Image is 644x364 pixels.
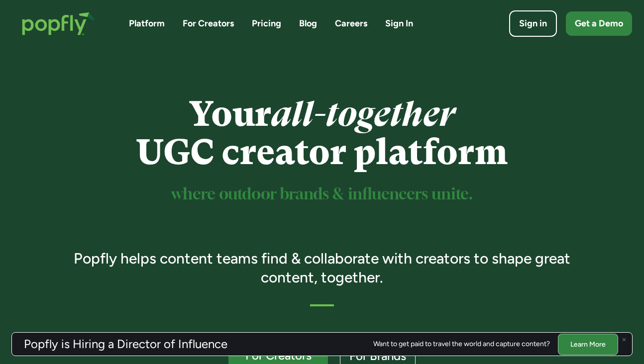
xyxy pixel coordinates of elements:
[252,17,281,30] a: Pricing
[299,17,317,30] a: Blog
[373,340,550,348] div: Want to get paid to travel the world and capture content?
[271,94,455,134] em: all-together
[171,187,473,202] sup: where outdoor brands & influencers unite.
[335,17,367,30] a: Careers
[24,338,227,350] h3: Popfly is Hiring a Director of Influence
[575,17,623,30] div: Get a Demo
[509,10,557,37] a: Sign in
[519,17,547,30] div: Sign in
[60,249,585,286] h3: Popfly helps content teams find & collaborate with creators to shape great content, together.
[12,2,105,45] a: home
[385,17,413,30] a: Sign In
[558,333,618,355] a: Learn More
[60,95,585,172] h1: Your UGC creator platform
[566,11,632,36] a: Get a Demo
[183,17,234,30] a: For Creators
[129,17,165,30] a: Platform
